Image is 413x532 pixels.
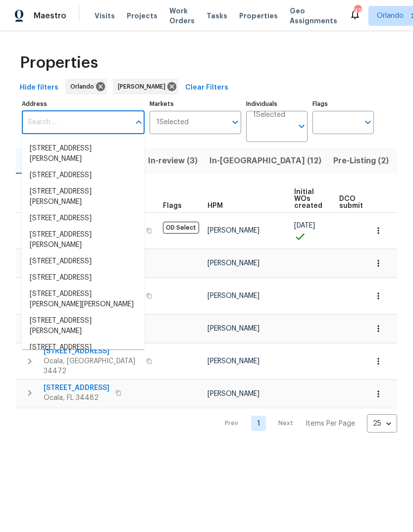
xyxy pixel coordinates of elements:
span: Pre-Listing (2) [333,154,389,168]
span: [PERSON_NAME] [207,260,259,267]
span: Ocala, [GEOGRAPHIC_DATA] 34472 [44,356,140,376]
nav: Pagination Navigation [215,414,397,433]
span: [PERSON_NAME] [118,82,169,92]
div: 25 [367,411,397,436]
li: [STREET_ADDRESS] [22,270,145,286]
button: Open [361,115,375,129]
span: OD Select [163,222,199,234]
span: [STREET_ADDRESS] [44,383,109,393]
a: Goto page 1 [251,416,266,431]
button: Open [228,115,242,129]
span: [PERSON_NAME] [207,325,259,332]
label: Individuals [246,101,308,107]
span: 1 Selected [253,111,285,119]
span: Clear Filters [185,82,228,94]
span: DCO submitted [339,195,375,209]
button: Clear Filters [181,79,232,97]
div: [PERSON_NAME] [113,79,178,95]
span: 1 Selected [156,118,189,127]
span: In-review (3) [148,154,198,168]
button: Hide filters [16,79,62,97]
span: [STREET_ADDRESS] [44,346,140,356]
span: Properties [20,58,98,68]
span: Geo Assignments [290,6,337,26]
li: [STREET_ADDRESS] [22,167,145,184]
span: [DATE] [294,222,315,229]
li: [STREET_ADDRESS] [22,210,145,227]
span: Work Orders [169,6,195,26]
span: Maestro [34,11,66,21]
input: Search ... [22,111,130,134]
span: [PERSON_NAME] [207,227,259,234]
span: Hide filters [20,82,58,94]
span: Visits [95,11,115,21]
label: Markets [150,101,242,107]
span: Initial WOs created [294,189,322,209]
span: Tasks [206,12,227,19]
label: Flags [312,101,374,107]
span: Projects [127,11,157,21]
li: [STREET_ADDRESS] [22,339,145,356]
span: [PERSON_NAME] [207,292,259,299]
span: Orlando [70,82,98,92]
div: 42 [354,6,361,16]
span: HPM [207,202,223,209]
li: [STREET_ADDRESS][PERSON_NAME] [22,184,145,210]
span: In-[GEOGRAPHIC_DATA] (12) [209,154,321,168]
li: [STREET_ADDRESS][PERSON_NAME] [22,227,145,253]
li: [STREET_ADDRESS][PERSON_NAME] [22,141,145,167]
span: [PERSON_NAME] [207,358,259,365]
button: Open [295,119,309,133]
div: Orlando [65,79,107,95]
p: Items Per Page [306,419,355,429]
li: [STREET_ADDRESS][PERSON_NAME][PERSON_NAME] [22,286,145,313]
span: Orlando [377,11,404,21]
span: Properties [239,11,278,21]
span: Ocala, FL 34482 [44,393,109,403]
span: Flags [163,202,182,209]
li: [STREET_ADDRESS] [22,253,145,270]
span: [PERSON_NAME] [207,390,259,397]
label: Address [22,101,145,107]
li: [STREET_ADDRESS][PERSON_NAME] [22,313,145,339]
button: Close [132,115,146,129]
